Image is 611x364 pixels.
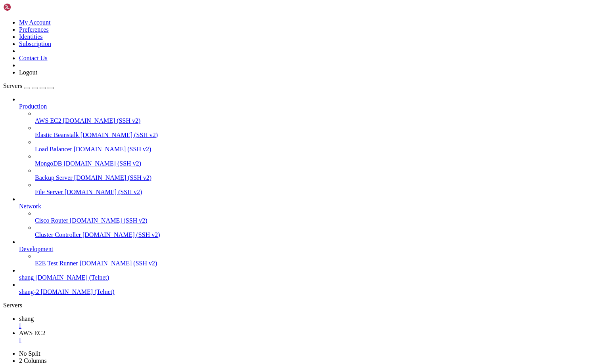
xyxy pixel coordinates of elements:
span: ------------------------ [60,9,136,15]
span: [DOMAIN_NAME] (SSH v2) [80,131,158,138]
x-row: Psycocke Japanese Beauty with a penis 12m OOC [3,217,508,223]
span: Pillar of Edification: [6,247,76,253]
span: https://shellngn.com/cloud/ [155,51,200,57]
li: shang-2 [DOMAIN_NAME] (Telnet) [19,281,608,295]
span: << [16,152,22,158]
span: Want to be a helper? type ' [6,253,92,259]
span: [DOMAIN_NAME] (SSH v2) [82,231,160,238]
span: ----------------------------------------------------------- [51,152,238,158]
x-row: [PERSON_NAME] arrives from the idle room, looking significantly less comatose. [3,294,508,300]
span: an [111,164,117,170]
span: @ [140,9,143,15]
x-row: It also has a full-featured SFTP client, remote desktop with RDP and VNC, and more. [3,33,508,39]
span: @ [140,27,143,33]
span: Elastic Beanstalk [35,131,79,138]
span: [DOMAIN_NAME] (SSH v2) [63,160,141,167]
x-row: [PERSON_NAME] Cave Woman and Chief. 10m OOC [3,205,508,211]
x-row: +view here '+help view' [3,140,508,146]
div:  [19,322,608,330]
li: shang [DOMAIN_NAME] (Telnet) [19,267,608,281]
x-row: occurance! Want to help me break it? [3,3,508,9]
x-row: * Enjoy easy management of files and folders, swift data transfers, and the ability to edit your ... [3,63,508,69]
li: Cluster Controller [DOMAIN_NAME] (SSH v2) [35,224,608,238]
span: Seamless Server Management: [6,51,92,57]
a: shang [DOMAIN_NAME] (Telnet) [19,274,608,281]
span: [DOMAIN_NAME] (SSH v2) [63,117,141,124]
span: Lord of Waffles and Darkness. [29,181,121,187]
span: -- [159,27,165,33]
span: [DOMAIN_NAME] (SSH v2) [80,260,157,267]
x-row: Picture: AI generated: [URL][DOMAIN_NAME] [3,33,508,39]
li: File Server [DOMAIN_NAME] (SSH v2) [35,181,608,196]
span: py young wom [73,164,111,170]
span: shang-2 [19,288,39,295]
span: ` [155,9,159,15]
x-row: Sirin 48s OOC [3,229,508,235]
x-row: The air is electric, brimming with a nameless kind of magical energy that fills the surroundings ... [3,86,508,92]
span: Cluster Controller [35,231,81,238]
span: nn <text>. Feel free to use the OO [403,122,511,128]
span: Servers [3,82,22,89]
span: ------------------------------- [3,235,102,241]
span: File Server [35,189,63,195]
span: +rules [76,247,95,253]
x-row: Korami Pink hair floral sleeve thicc 23m OOC [3,175,508,181]
span: -------------------------------- [136,235,238,241]
span: ---- [225,259,238,265]
span: Production [19,103,47,110]
span: MongoDB [35,160,62,167]
span: A [25,164,29,170]
span: Remote Desktop Capabilities: [6,69,95,74]
x-row: Finger Count: people have +fingered me since [DATE]. You (awesome and [3,15,508,21]
a: E2E Test Runner [DOMAIN_NAME] (SSH v2) [35,260,608,267]
img: Shellngn [3,3,49,11]
x-row: You paged [PERSON_NAME] with 'Not much but I am currently looking for [DEMOGRAPHIC_DATA] or extre... [3,57,508,63]
span: Network [19,203,41,210]
x-row: Players [3,152,508,158]
x-row: p Not much but I am currently looking for [DEMOGRAPHIC_DATA] or extremely femininely [DEMOGRAPHIC... [3,51,508,57]
a: shang-2 [DOMAIN_NAME] (Telnet) [19,288,608,295]
span: [DOMAIN_NAME] (Telnet) [41,288,115,295]
a: My Account [19,19,51,26]
x-row: look [3,69,508,74]
li: Network [19,196,608,238]
span: ap [67,164,73,170]
li: Load Balancer [DOMAIN_NAME] (SSH v2) [35,139,608,153]
x-row: C Bar and Grill for socializing. [3,128,508,134]
span: Advanced SSH Client: [6,57,70,63]
a: Backup Server [DOMAIN_NAME] (SSH v2) [35,174,608,181]
span: This is a demo session. [3,15,76,21]
span: Basic Commands for All Players: [6,241,105,247]
x-row: IC <IC> Portal Nexus <PN> Idle Room <IR> [3,265,508,271]
x-row: Renolyds 27m OOC [3,181,508,187]
span: Development [19,246,53,252]
a:  [19,337,608,344]
a: MongoDB [DOMAIN_NAME] (SSH v2) [35,160,608,167]
span: AWS EC2 [35,117,61,124]
a: Subscription [19,40,51,47]
x-row: [PERSON_NAME] has connected. [3,300,508,306]
span: >> [219,259,225,265]
li: Cisco Router [DOMAIN_NAME] (SSH v2) [35,210,608,224]
span: Sign Up [92,253,114,259]
span: ' [114,253,117,259]
a: Contact Us [19,55,48,61]
a: AWS EC2 [DOMAIN_NAME] (SSH v2) [35,117,608,124]
a: Cisco Router [DOMAIN_NAME] (SSH v2) [35,217,608,224]
li: AWS EC2 [DOMAIN_NAME] (SSH v2) [35,110,608,124]
span: https://shellngn.com [67,92,124,98]
span: << [244,27,251,33]
span: ` [155,27,159,33]
span: [DOMAIN_NAME] (SSH v2) [65,189,142,195]
span: - [152,9,155,15]
x-row: [PERSON_NAME] The Doctor's best and sexiest Companion. 5m OOC [3,211,508,217]
x-row: of others, but you see nothing but the cloud. Flashes of flesh and form ignite in your eyes as if... [3,110,508,116]
x-row: [PERSON_NAME] pages: Doing well. Up to much? [3,45,508,51]
a: Identities [19,33,43,40]
li: Production [19,96,608,196]
x-row: Free Code Room <FCR> Lost and Found <LF> Hall of Removal <R> [3,276,508,282]
span: ------------------------------------------------------------------------------ [3,39,251,45]
x-row: Objects [3,235,508,241]
span: -- [159,9,165,15]
span: ------------------------ [168,27,244,33]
